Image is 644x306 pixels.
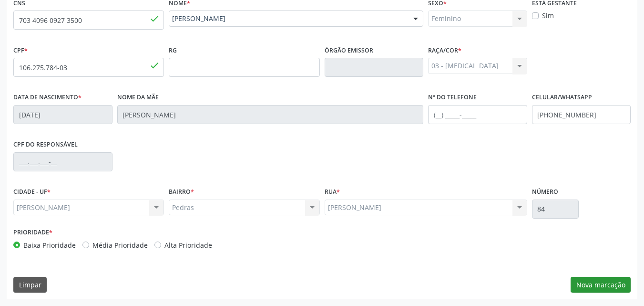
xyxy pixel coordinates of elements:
label: Prioridade [13,225,52,240]
input: (__) _____-_____ [532,105,631,124]
input: __/__/____ [13,105,112,124]
label: Média Prioridade [92,240,148,250]
label: Alta Prioridade [164,240,212,250]
label: Órgão emissor [325,43,373,58]
input: ___.___.___-__ [13,152,112,171]
label: Rua [325,185,340,200]
label: Número [532,185,558,200]
label: Baixa Prioridade [23,240,76,250]
button: Nova marcação [571,277,631,293]
span: done [149,60,160,71]
input: (__) _____-_____ [428,105,527,124]
label: Data de nascimento [13,90,82,105]
span: [PERSON_NAME] [172,14,404,23]
span: done [149,13,160,24]
label: RG [169,43,177,58]
label: Raça/cor [428,43,461,58]
label: Nº do Telefone [428,90,477,105]
label: Sim [542,11,554,21]
label: Celular/WhatsApp [532,90,592,105]
label: Nome da mãe [117,90,159,105]
label: BAIRRO [169,185,194,200]
label: CPF do responsável [13,137,78,152]
label: CIDADE - UF [13,185,51,200]
label: CPF [13,43,28,58]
